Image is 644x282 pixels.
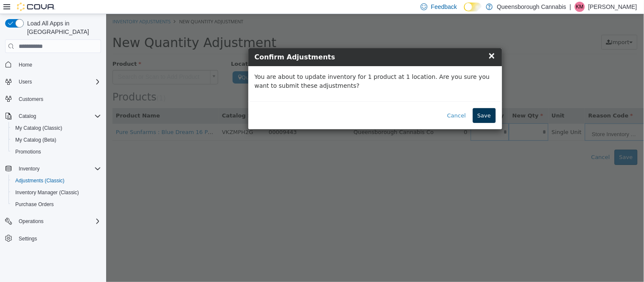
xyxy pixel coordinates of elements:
span: Home [19,61,32,68]
button: Save [367,94,390,109]
span: Inventory Manager (Classic) [12,187,101,198]
span: My Catalog (Beta) [12,135,101,145]
input: Dark Mode [464,3,482,11]
button: Users [2,76,104,88]
span: Users [19,78,32,85]
button: Settings [2,232,104,245]
button: Operations [15,216,47,226]
span: KM [576,2,584,12]
span: Settings [15,233,101,244]
a: Adjustments (Classic) [12,176,68,186]
span: Adjustments (Classic) [12,176,101,186]
button: Users [15,77,35,87]
h4: Confirm Adjustments [149,38,390,48]
nav: Complex example [5,55,101,267]
span: Settings [19,235,37,242]
span: My Catalog (Beta) [15,137,56,143]
a: Promotions [12,147,45,157]
a: Settings [15,234,40,244]
a: Inventory Manager (Classic) [12,187,82,198]
p: [PERSON_NAME] [588,2,637,12]
span: Adjustments (Classic) [15,177,65,184]
button: Inventory [2,163,104,175]
span: Catalog [15,111,101,121]
div: Kioko Mayede [575,2,585,12]
span: Customers [15,94,101,104]
span: Feedback [431,3,457,11]
span: My Catalog (Classic) [15,125,62,131]
button: Catalog [2,110,104,122]
button: Purchase Orders [8,198,104,210]
span: Operations [19,218,44,225]
span: Promotions [12,147,101,157]
a: Purchase Orders [12,199,57,209]
span: × [382,36,390,47]
span: Home [15,59,101,70]
span: Catalog [19,113,36,120]
span: My Catalog (Classic) [12,123,101,133]
a: Home [15,60,36,70]
button: Customers [2,93,104,105]
button: Promotions [8,146,104,158]
p: | [570,2,571,12]
span: Promotions [15,148,41,155]
a: My Catalog (Beta) [12,135,60,145]
span: Purchase Orders [15,201,54,208]
span: Customers [19,96,43,103]
button: Catalog [15,111,39,121]
a: Customers [15,94,47,104]
button: Inventory Manager (Classic) [8,187,104,198]
span: Users [15,77,101,87]
a: My Catalog (Classic) [12,123,66,133]
button: Operations [2,215,104,227]
span: Load All Apps in [GEOGRAPHIC_DATA] [24,19,101,36]
button: Inventory [15,164,43,174]
span: Inventory [19,165,39,172]
button: Cancel [337,94,365,109]
p: Queensborough Cannabis [497,2,566,12]
img: Cova [17,3,55,11]
span: Inventory [15,164,101,174]
p: You are about to update inventory for 1 product at 1 location. Are you sure you want to submit th... [149,59,390,76]
button: My Catalog (Beta) [8,134,104,146]
span: Inventory Manager (Classic) [15,189,79,196]
span: Purchase Orders [12,199,101,209]
span: Operations [15,216,101,226]
button: My Catalog (Classic) [8,122,104,134]
button: Adjustments (Classic) [8,175,104,187]
button: Home [2,58,104,70]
